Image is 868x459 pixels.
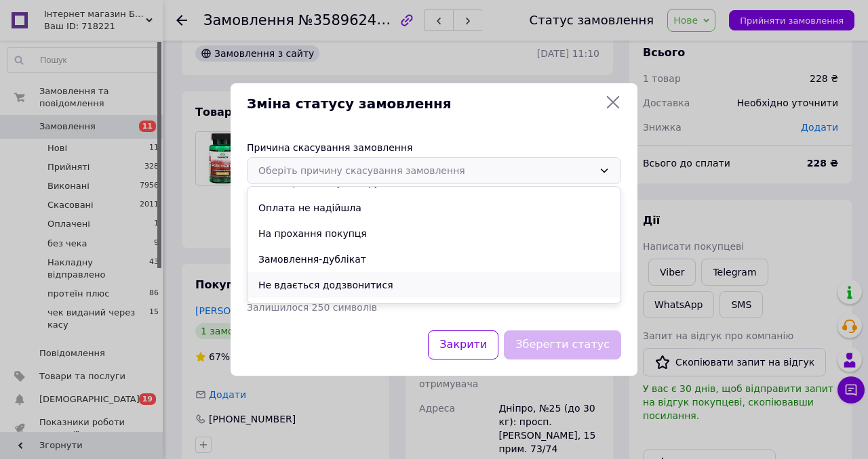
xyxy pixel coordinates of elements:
[247,94,599,114] span: Зміна статусу замовлення
[428,330,498,359] button: Закрити
[248,195,620,221] li: Оплата не надійшла
[247,141,621,154] div: Причина скасування замовлення
[248,221,620,246] li: На прохання покупця
[248,246,620,272] li: Замовлення-дублікат
[258,163,593,178] div: Оберіть причину скасування замовлення
[248,298,620,324] li: Інше
[248,272,620,298] li: Не вдається додзвонитися
[247,302,377,313] span: Залишилося 250 символів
